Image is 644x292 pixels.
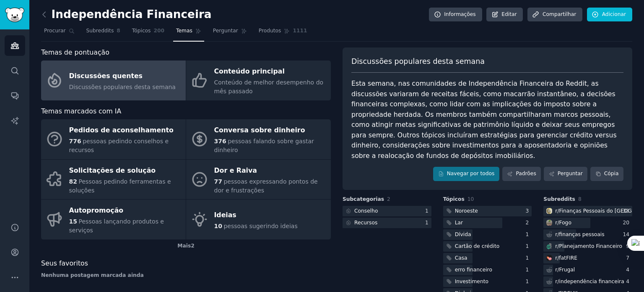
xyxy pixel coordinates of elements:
[186,119,331,159] a: Conversa sobre dinheiro376pessoas falando sobre gastar dinheiro
[69,206,124,214] font: Autopromoção
[623,231,629,237] font: 14
[186,61,331,100] a: Conteúdo principalConteúdo de melhor desempenho do mês passado
[455,231,471,237] font: Dívida
[214,178,318,194] font: pessoas expressando pontos de dor e frustrações
[502,167,541,181] a: Padrões
[41,119,186,159] a: Pedidos de aconselhamento776pessoas pedindo conselhos e recursos
[526,231,529,237] font: 1
[214,138,314,153] font: pessoas falando sobre gastar dinheiro
[527,8,582,22] a: Compartilhar
[213,28,238,34] font: Perguntar
[516,171,536,176] font: Padrões
[69,218,77,225] font: 15
[559,243,622,249] font: Planejamento Financeiro
[191,243,195,249] font: 2
[433,167,499,181] a: Navegar por todos
[543,229,632,240] a: r/finanças pessoais14
[154,28,165,34] font: 200
[543,206,632,216] a: Finanças Pessoais do Reino Unidor/Finanças Pessoais do [GEOGRAPHIC_DATA]38
[526,243,529,249] font: 1
[590,167,623,181] button: Cópia
[132,28,151,34] font: Tópicos
[41,200,186,239] a: Autopromoção15Pessoas lançando produtos e serviços
[214,166,257,174] font: Dor e Raiva
[443,218,532,228] a: Lar2
[443,196,465,202] font: Tópicos
[259,28,281,34] font: Produtos
[587,8,632,22] a: Adicionar
[214,67,285,75] font: Conteúdo principal
[214,223,222,229] font: 10
[467,196,474,202] font: 10
[543,11,576,17] font: Compartilhar
[559,255,578,261] font: fatFIRE
[214,79,324,95] font: Conteúdo de melhor desempenho do mês passado
[293,28,307,34] font: 1111
[69,84,176,90] font: Discussões populares desta semana
[544,167,587,181] a: Perguntar
[526,220,529,226] font: 2
[69,178,77,185] font: 82
[543,196,575,202] font: Subreddits
[223,223,297,229] font: pessoas sugerindo ideias
[578,196,582,202] font: 8
[501,11,517,17] font: Editar
[546,255,552,261] img: fatFIRE
[555,220,559,226] font: r/
[173,24,204,42] a: Temas
[623,220,629,226] font: 20
[86,28,114,34] font: Subreddits
[623,208,629,214] font: 38
[555,208,559,214] font: r/
[256,24,310,42] a: Produtos1111
[343,218,431,228] a: Recursos1
[69,126,174,134] font: Pedidos de aconselhamento
[52,8,212,21] font: Independência Financeira
[559,231,605,237] font: finanças pessoais
[559,267,575,273] font: Frugal
[555,255,559,261] font: r/
[626,255,629,261] font: 7
[455,279,488,284] font: Investimento
[455,255,467,261] font: Casa
[559,220,571,226] font: Fogo
[387,196,390,202] font: 2
[543,253,632,263] a: fatFIREr/fatFIRE7
[186,200,331,239] a: Ideias10pessoas sugerindo ideias
[443,241,532,252] a: Cartão de crédito1
[69,72,143,80] font: Discussões quentes
[626,243,629,249] font: 9
[354,220,377,226] font: Recursos
[343,196,384,202] font: Subcategorias
[214,211,236,219] font: Ideias
[351,79,619,160] font: Esta semana, nas comunidades de Independência Financeira do Reddit, as discussões variaram de rec...
[186,160,331,200] a: Dor e Raiva77pessoas expressando pontos de dor e frustrações
[351,57,485,66] font: Discussões populares desta semana
[526,267,529,273] font: 1
[443,276,532,287] a: Investimento1
[343,206,431,216] a: Conselho1
[429,8,482,22] a: Informações
[546,208,552,214] img: Finanças Pessoais do Reino Unido
[555,279,559,284] font: r/
[444,11,476,17] font: Informações
[546,220,552,226] img: Fogo
[455,208,478,214] font: Noroeste
[455,267,492,273] font: erro financeiro
[526,208,529,214] font: 3
[210,24,250,42] a: Perguntar
[443,206,532,216] a: Noroeste3
[69,138,169,153] font: pessoas pedindo conselhos e recursos
[555,231,559,237] font: r/
[626,267,629,273] font: 4
[543,265,632,275] a: r/Frugal4
[83,24,123,42] a: Subreddits8
[69,178,171,194] font: Pessoas pedindo ferramentas e soluções
[559,279,624,284] font: independência financeira
[526,279,529,284] font: 1
[486,8,523,22] a: Editar
[41,24,78,42] a: Procurar
[443,265,532,275] a: erro financeiro1
[626,279,629,284] font: 4
[526,255,529,261] font: 1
